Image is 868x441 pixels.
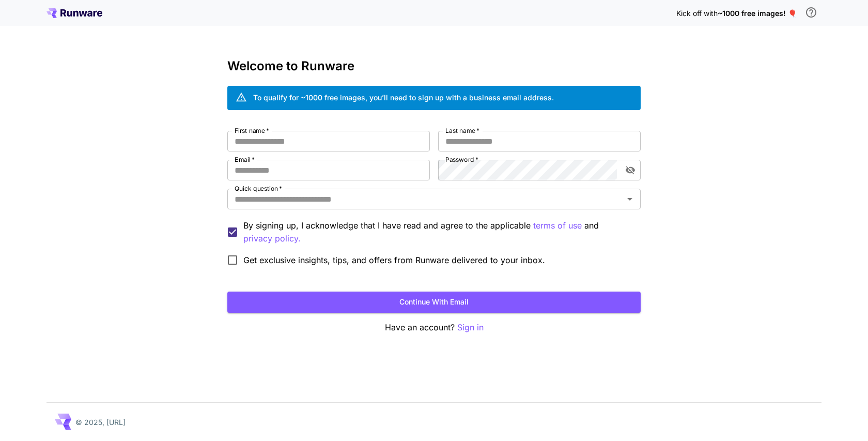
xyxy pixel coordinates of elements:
button: Open [623,192,637,206]
label: Quick question [235,184,282,193]
p: © 2025, [URL] [75,417,126,428]
p: terms of use [533,219,582,232]
p: privacy policy. [243,232,301,245]
p: By signing up, I acknowledge that I have read and agree to the applicable and [243,219,632,245]
label: Password [445,155,478,164]
button: Sign in [457,321,484,334]
button: Continue with email [227,292,641,313]
p: Have an account? [227,321,641,334]
label: Last name [445,126,479,135]
span: Kick off with [676,9,718,18]
div: To qualify for ~1000 free images, you’ll need to sign up with a business email address. [253,92,554,103]
h3: Welcome to Runware [227,59,641,73]
span: ~1000 free images! 🎈 [718,9,797,18]
label: Email [235,155,255,164]
label: First name [235,126,269,135]
button: In order to qualify for free credit, you need to sign up with a business email address and click ... [801,2,822,23]
span: Get exclusive insights, tips, and offers from Runware delivered to your inbox. [243,254,545,266]
button: By signing up, I acknowledge that I have read and agree to the applicable and privacy policy. [533,219,582,232]
button: toggle password visibility [621,161,640,179]
button: By signing up, I acknowledge that I have read and agree to the applicable terms of use and [243,232,301,245]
